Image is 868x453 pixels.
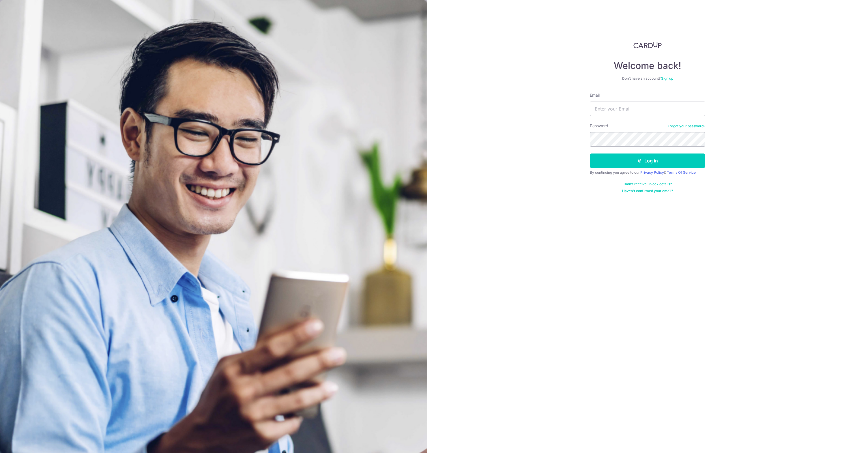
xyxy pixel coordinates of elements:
a: Privacy Policy [640,170,664,175]
input: Enter your Email [590,102,705,116]
button: Log in [590,154,705,168]
div: By continuing you agree to our & [590,170,705,175]
a: Forgot your password? [668,124,705,128]
img: CardUp Logo [633,42,662,48]
a: Haven't confirmed your email? [622,189,673,193]
a: Terms Of Service [667,170,696,175]
div: Don’t have an account? [590,76,705,81]
a: Sign up [661,76,673,81]
label: Password [590,123,608,129]
h4: Welcome back! [590,60,705,72]
a: Didn't receive unlock details? [624,182,672,186]
label: Email [590,92,600,98]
